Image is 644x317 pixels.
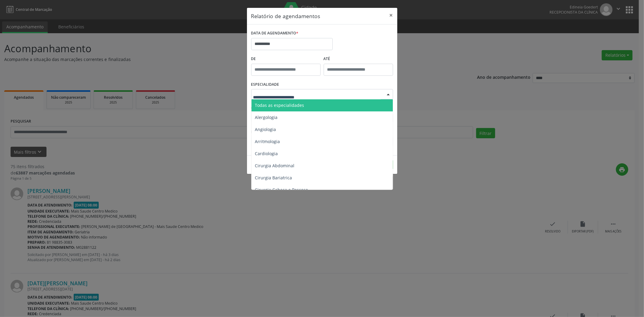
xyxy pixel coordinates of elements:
[251,12,320,20] h5: Relatório de agendamentos
[251,54,321,64] label: De
[251,29,299,38] label: DATA DE AGENDAMENTO
[255,187,308,193] span: Cirurgia Cabeça e Pescoço
[255,175,292,181] span: Cirurgia Bariatrica
[255,114,278,120] span: Alergologia
[385,8,397,23] button: Close
[324,54,393,64] label: ATÉ
[255,163,295,168] span: Cirurgia Abdominal
[255,102,304,108] span: Todas as especialidades
[251,80,279,89] label: ESPECIALIDADE
[255,151,278,156] span: Cardiologia
[255,139,280,144] span: Arritmologia
[255,126,276,132] span: Angiologia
